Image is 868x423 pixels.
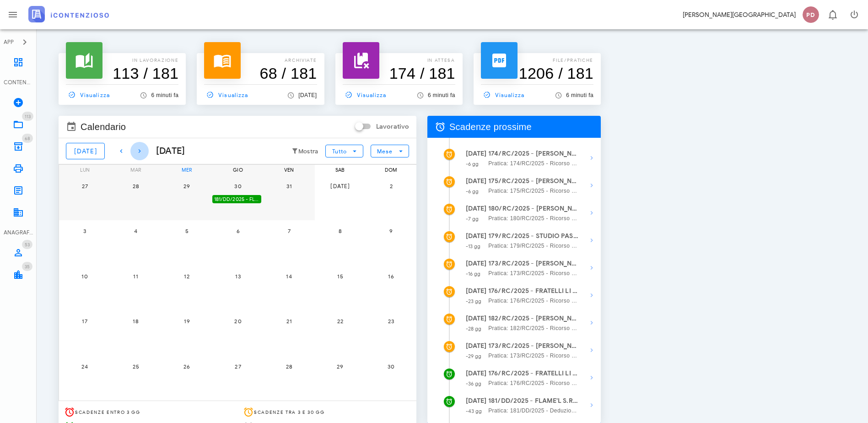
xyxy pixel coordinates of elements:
[331,228,349,234] span: 8
[127,363,145,370] span: 25
[371,145,409,157] button: Mese
[75,318,94,325] span: 17
[466,150,487,157] strong: [DATE]
[466,380,482,387] small: -36 gg
[582,231,601,249] button: Mostra dettagli
[582,149,601,167] button: Mostra dettagli
[481,64,593,82] h3: 1206 / 181
[280,363,298,370] span: 28
[382,222,400,240] button: 9
[488,159,578,168] span: Pratica: 174/RC/2025 - Ricorso contro Direzione Provinciale di Pavia - Ufficio Controlli (Udienza)
[229,183,247,190] span: 30
[22,112,33,121] span: Distintivo
[330,183,350,190] span: [DATE]
[178,312,196,331] button: 19
[204,88,252,101] a: Visualizza
[683,10,796,20] div: [PERSON_NAME][GEOGRAPHIC_DATA]
[66,91,110,99] span: Visualizza
[331,177,349,195] button: [DATE]
[488,286,578,296] strong: 176/RC/2025 - FRATELLI LI 2 S.R.L. - Invio Memorie per Udienza
[149,144,185,158] div: [DATE]
[488,314,578,324] strong: 182/RC/2025 - [PERSON_NAME] - Deposita la Costituzione in [GEOGRAPHIC_DATA]
[582,369,601,387] button: Mostra dettagli
[821,4,843,26] button: Distintivo
[127,318,145,325] span: 18
[382,273,400,280] span: 16
[229,312,247,331] button: 20
[229,267,247,285] button: 13
[382,267,400,285] button: 16
[75,183,94,190] span: 27
[466,353,482,359] small: -29 gg
[365,165,417,175] div: dom
[280,357,298,375] button: 28
[127,222,145,240] button: 4
[22,262,32,271] span: Distintivo
[151,92,178,98] span: 6 minuti fa
[280,267,298,285] button: 14
[488,149,578,159] strong: 174/RC/2025 - [PERSON_NAME] 1 S.R.L. - Presentarsi in [GEOGRAPHIC_DATA]
[466,315,487,322] strong: [DATE]
[566,92,593,98] span: 6 minuti fa
[254,409,325,415] span: Scadenze tra 3 e 30 gg
[280,318,298,325] span: 21
[382,363,400,370] span: 30
[466,397,487,405] strong: [DATE]
[178,357,196,375] button: 26
[229,363,247,370] span: 27
[331,267,349,285] button: 15
[466,408,482,414] small: -43 gg
[466,205,487,212] strong: [DATE]
[343,91,387,99] span: Visualizza
[488,269,578,278] span: Pratica: 173/RC/2025 - Ricorso contro Direzione Provinciale I Di [GEOGRAPHIC_DATA] - Ufficio Cont...
[428,92,455,98] span: 6 minuti fa
[75,267,94,285] button: 10
[229,228,247,234] span: 6
[28,6,109,22] img: logo-text-2x.png
[178,318,196,325] span: 19
[75,357,94,375] button: 24
[161,165,213,175] div: mer
[178,177,196,195] button: 29
[382,228,400,234] span: 9
[582,286,601,304] button: Mostra dettagli
[127,312,145,331] button: 18
[582,341,601,359] button: Mostra dettagli
[488,241,578,250] span: Pratica: 179/RC/2025 - Ricorso contro Direzione Provinciale I Di Milano - Ufficio Controlli
[229,177,247,195] button: 30
[466,298,482,304] small: -23 gg
[382,177,400,195] button: 2
[382,318,400,325] span: 23
[466,161,479,167] small: -6 gg
[488,259,578,269] strong: 173/RC/2025 - [PERSON_NAME] - Invio Memorie per Udienza
[280,183,298,190] span: 31
[280,273,298,280] span: 14
[66,88,113,101] a: Visualizza
[75,409,140,415] span: Scadenze entro 3 gg
[25,136,30,141] span: 68
[488,176,578,186] strong: 175/RC/2025 - [PERSON_NAME] 1 S.R.L. - Presentarsi in [GEOGRAPHIC_DATA]
[110,165,162,175] div: mar
[229,357,247,375] button: 27
[298,92,317,98] span: [DATE]
[799,4,821,26] button: PD
[466,177,487,185] strong: [DATE]
[376,122,409,131] label: Lavorativo
[488,351,578,360] span: Pratica: 173/RC/2025 - Ricorso contro Direzione Provinciale I Di [GEOGRAPHIC_DATA] - Ufficio Cont...
[382,312,400,331] button: 23
[25,242,30,248] span: 53
[127,357,145,375] button: 25
[325,145,363,157] button: Tutto
[331,357,349,375] button: 29
[331,273,349,280] span: 15
[178,228,196,234] span: 5
[481,88,528,101] a: Visualizza
[481,57,593,64] p: file/pratiche
[582,259,601,277] button: Mostra dettagli
[488,369,578,379] strong: 176/RC/2025 - FRATELLI LI 2 S.R.L. - Presentarsi in [GEOGRAPHIC_DATA]
[212,165,264,175] div: gio
[127,183,145,190] span: 28
[343,64,455,82] h3: 174 / 181
[803,6,819,23] span: PD
[25,264,30,270] span: 35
